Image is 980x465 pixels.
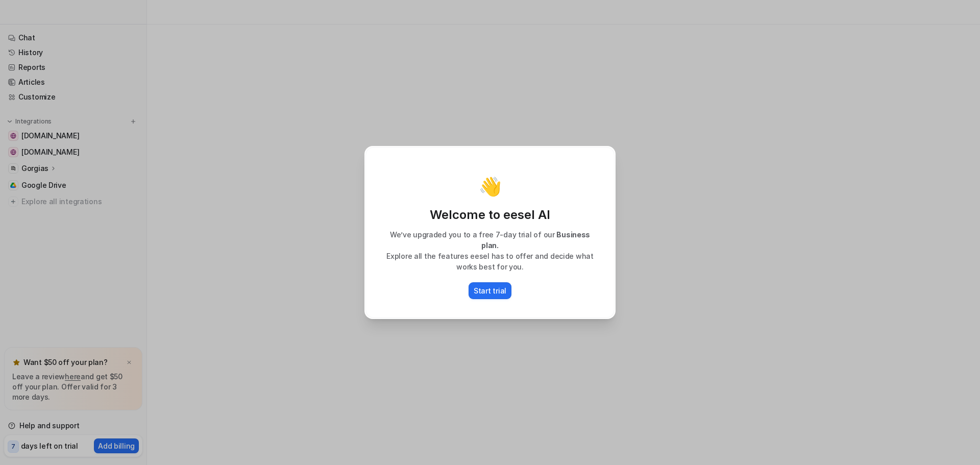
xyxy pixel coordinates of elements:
p: We’ve upgraded you to a free 7-day trial of our [376,229,604,251]
p: Start trial [474,285,506,296]
p: Welcome to eesel AI [376,207,604,223]
button: Start trial [469,282,511,299]
p: 👋 [479,176,502,197]
p: Explore all the features eesel has to offer and decide what works best for you. [376,251,604,272]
